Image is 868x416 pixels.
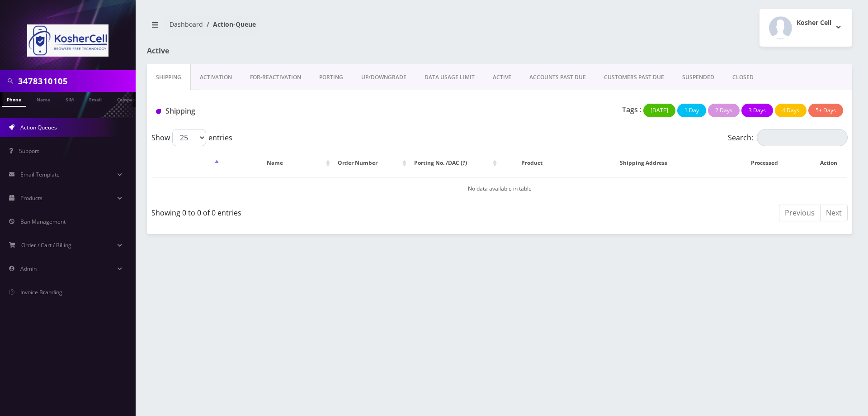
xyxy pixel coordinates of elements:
nav: breadcrumb [147,15,493,41]
a: Phone [2,92,26,107]
button: 3 Days [741,104,773,117]
a: ACTIVE [484,64,520,91]
a: SIM [61,92,78,106]
th: : activate to sort column descending [152,150,221,176]
div: Showing 0 to 0 of 0 entries [151,204,493,218]
th: Shipping Address [565,150,723,176]
h1: Active [147,47,373,55]
th: Porting No. /DAC (?): activate to sort column ascending [410,150,499,176]
span: Products [20,194,42,202]
a: FOR-REActivation [241,64,310,91]
img: Shipping [156,109,161,114]
a: Name [32,92,55,106]
button: 5+ Days [808,104,843,117]
th: Name: activate to sort column ascending [222,150,332,176]
span: Admin [20,265,37,273]
h2: Kosher Cell [797,19,831,27]
a: Dashboard [170,20,203,29]
label: Show entries [151,129,232,146]
th: Processed: activate to sort column ascending [724,150,809,176]
span: Email Template [20,171,60,178]
a: Previous [779,205,821,221]
a: Shipping [147,64,191,91]
a: Email [85,92,106,106]
button: [DATE] [643,104,675,117]
td: No data available in table [152,177,847,200]
p: Tags : [622,104,642,115]
a: SUSPENDED [673,64,723,91]
th: Action [810,150,847,176]
img: KosherCell [27,24,108,57]
select: Showentries [172,129,206,146]
span: Order / Cart / Billing [21,241,71,249]
th: Product [500,150,564,176]
h1: Shipping [156,107,376,115]
label: Search: [728,129,848,146]
a: Next [820,205,848,221]
li: Action-Queue [203,19,256,29]
span: Action Queues [20,124,57,131]
span: Ban Management [20,218,66,225]
span: Invoice Branding [20,288,62,296]
span: Support [19,147,39,155]
button: Kosher Cell [759,9,852,47]
a: Activation [191,64,241,91]
a: UP/DOWNGRADE [352,64,415,91]
a: CLOSED [723,64,763,91]
th: Order Number: activate to sort column ascending [333,150,409,176]
input: Search: [757,129,848,146]
a: PORTING [310,64,352,91]
a: Company [113,92,143,106]
a: ACCOUNTS PAST DUE [520,64,595,91]
a: CUSTOMERS PAST DUE [595,64,673,91]
a: DATA USAGE LIMIT [415,64,484,91]
button: 4 Days [775,104,807,117]
button: 1 Day [677,104,706,117]
button: 2 Days [708,104,740,117]
input: Search in Company [18,72,133,90]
